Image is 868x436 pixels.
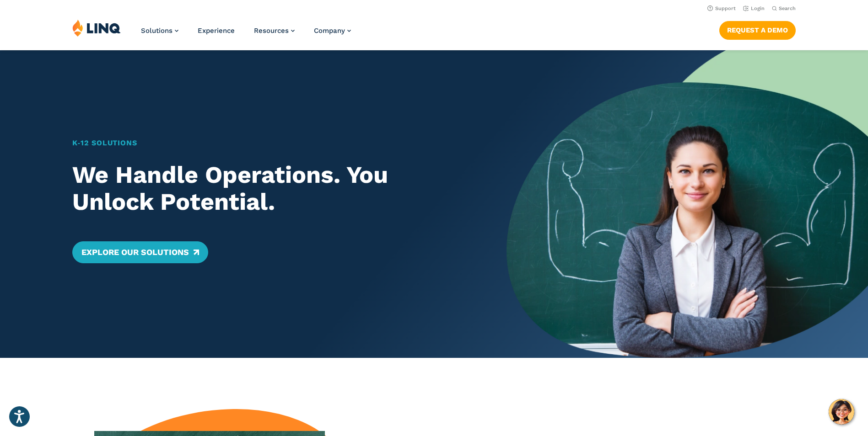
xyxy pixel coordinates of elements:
span: Solutions [141,27,173,35]
h1: K‑12 Solutions [72,138,471,149]
a: Login [743,5,765,11]
a: Company [314,27,351,35]
a: Explore Our Solutions [72,241,208,263]
button: Hello, have a question? Let’s chat. [829,399,854,425]
span: Company [314,27,345,35]
a: Support [707,5,736,11]
a: Experience [198,27,235,35]
img: LINQ | K‑12 Software [72,19,121,37]
a: Request a Demo [719,21,796,39]
a: Resources [254,27,295,35]
a: Solutions [141,27,178,35]
span: Resources [254,27,289,35]
span: Search [779,5,796,11]
nav: Button Navigation [719,19,796,39]
button: Open Search Bar [772,5,796,12]
img: Home Banner [507,50,868,358]
h2: We Handle Operations. You Unlock Potential. [72,161,471,216]
nav: Primary Navigation [141,19,351,49]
